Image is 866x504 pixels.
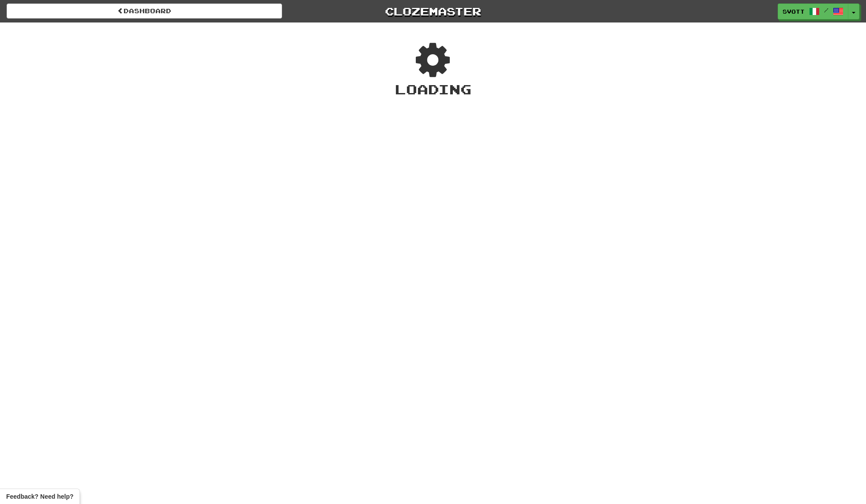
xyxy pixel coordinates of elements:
[295,4,571,19] a: Clozemaster
[783,7,805,15] span: svott
[7,4,282,19] a: Dashboard
[824,7,828,13] span: /
[778,4,848,19] a: svott /
[6,492,73,501] span: Open feedback widget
